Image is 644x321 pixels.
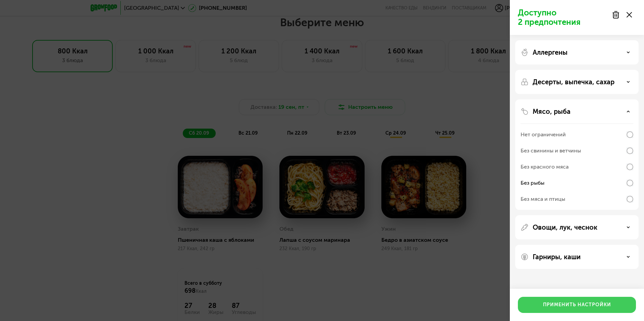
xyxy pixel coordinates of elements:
[521,195,565,203] div: Без мяса и птицы
[518,297,636,313] button: Применить настройки
[521,163,569,171] div: Без красного мяса
[543,302,611,308] div: Применить настройки
[533,223,597,231] p: Овощи, лук, чеснок
[518,8,608,27] p: Доступно 2 предпочтения
[521,147,581,155] div: Без свинины и ветчины
[533,78,614,86] p: Десерты, выпечка, сахар
[533,107,571,116] p: Мясо, рыба
[533,48,568,56] p: Аллергены
[521,179,544,187] div: Без рыбы
[521,131,566,139] div: Нет ограничений
[533,253,581,261] p: Гарниры, каши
